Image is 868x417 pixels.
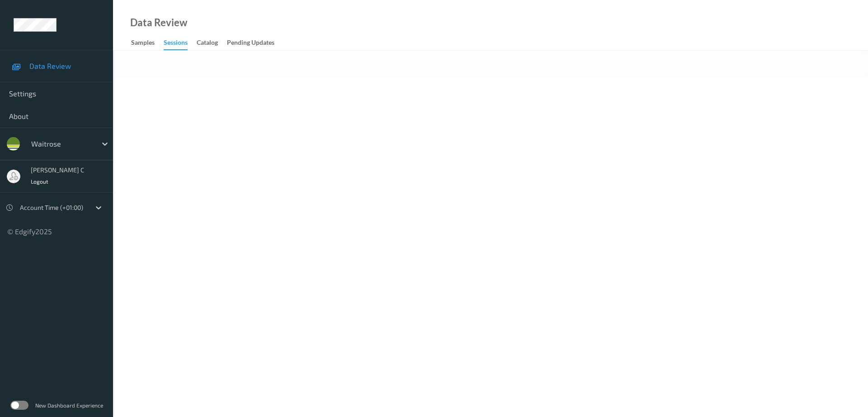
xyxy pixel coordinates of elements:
div: Catalog [197,38,218,49]
a: Samples [131,37,164,49]
a: Pending Updates [227,37,283,49]
div: Samples [131,38,155,49]
div: Pending Updates [227,38,274,49]
div: Sessions [164,38,188,50]
a: Sessions [164,37,197,50]
a: Catalog [197,37,227,49]
div: Data Review [130,18,187,27]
